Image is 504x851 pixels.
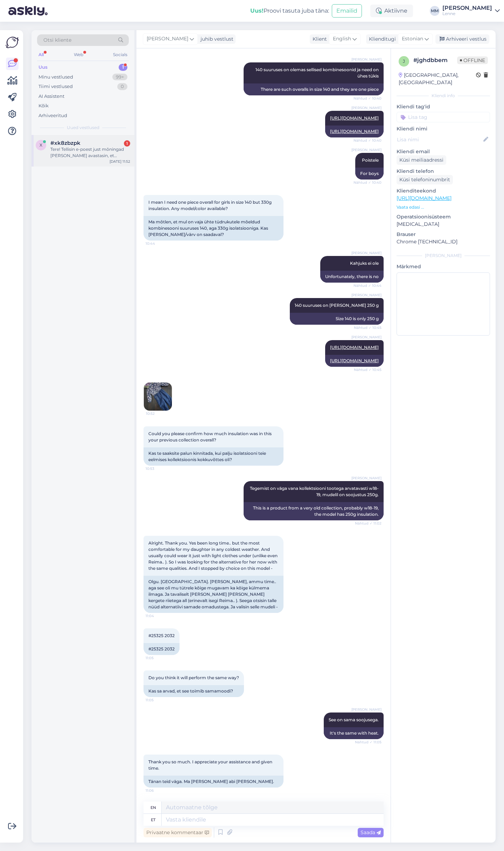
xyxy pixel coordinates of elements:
[351,147,381,153] span: [PERSON_NAME]
[330,345,379,350] a: [URL][DOMAIN_NAME]
[351,335,381,340] span: [PERSON_NAME]
[355,739,381,745] span: Nähtud ✓ 11:05
[354,325,381,330] span: Nähtud ✓ 10:45
[362,157,379,163] span: Poistele
[330,358,379,363] a: [URL][DOMAIN_NAME]
[38,112,67,119] div: Arhiveeritud
[38,93,64,100] div: AI Assistent
[351,292,381,298] span: [PERSON_NAME]
[148,540,279,571] span: Alright. Thank you. Yes been long time.. but the most comfortable for my daughter in any coldest ...
[146,697,172,703] span: 11:05
[397,103,490,110] p: Kliendi tag'id
[112,74,127,81] div: 99+
[146,655,172,661] span: 11:05
[150,802,156,813] div: en
[244,83,384,95] div: There are such overalls in size 140 and they are one piece
[353,96,381,101] span: Nähtud ✓ 10:40
[250,7,329,15] div: Proovi tasuta juba täna:
[329,717,379,722] span: See on sama soojusega.
[397,168,490,175] p: Kliendi telefon
[324,727,384,739] div: It's the same with heat.
[146,411,172,416] span: 10:52
[366,35,396,43] div: Klienditugi
[403,59,405,64] span: j
[402,35,423,43] span: Estonian
[146,613,172,619] span: 11:04
[397,204,490,210] p: Vaata edasi ...
[143,216,283,241] div: Ma mõtlen, et mul on vaja ühte tüdrukutele mõeldud kombinesooni suuruses 140, aga 330g isolatsioo...
[351,105,381,110] span: [PERSON_NAME]
[397,263,490,270] p: Märkmed
[430,6,440,16] div: MM
[67,124,99,131] span: Uued vestlused
[351,250,381,256] span: [PERSON_NAME]
[320,271,384,283] div: Unfortunately, there is no
[146,241,172,246] span: 10:44
[148,759,273,771] span: Thank you so much. I appreciate your assistance and given time.
[397,187,490,195] p: Klienditeekond
[124,140,130,147] div: 1
[351,57,381,62] span: [PERSON_NAME]
[143,643,180,655] div: #25325 2032
[148,675,239,680] span: Do you think it will perform the same way?
[397,195,451,201] a: [URL][DOMAIN_NAME]
[397,221,490,228] p: [MEDICAL_DATA]
[397,93,490,99] div: Kliendi info
[350,261,379,266] span: Kahjuks ei ole
[244,502,384,520] div: This is a product from a very old collection, probably w18-19, the model has 250g insulation.
[148,431,273,443] span: Could you please confirm how much insulation was in this your previous collection overall?
[399,72,476,86] div: [GEOGRAPHIC_DATA], [GEOGRAPHIC_DATA]
[38,74,73,81] div: Minu vestlused
[148,200,273,211] span: I mean I need one piece overall for girls in size 140 but 330g insulation. Any model/color availa...
[351,475,381,481] span: [PERSON_NAME]
[119,64,127,71] div: 1
[413,56,457,65] div: # jghdbbem
[112,50,129,59] div: Socials
[40,142,42,148] span: x
[147,35,188,43] span: [PERSON_NAME]
[146,466,172,471] span: 10:53
[38,83,73,90] div: Tiimi vestlused
[143,828,212,837] div: Privaatne kommentaar
[250,7,264,14] b: Uus!
[397,155,446,165] div: Küsi meiliaadressi
[43,36,71,44] span: Otsi kliente
[354,367,381,372] span: Nähtud ✓ 10:45
[332,4,362,18] button: Emailid
[353,180,381,185] span: Nähtud ✓ 10:40
[333,35,351,43] span: English
[117,83,127,90] div: 0
[457,56,488,64] span: Offline
[360,829,381,836] span: Saada
[6,36,19,49] img: Askly Logo
[37,50,45,59] div: All
[397,213,490,221] p: Operatsioonisüsteem
[442,11,492,16] div: Lenne
[330,115,379,121] a: [URL][DOMAIN_NAME]
[143,685,244,697] div: Kas sa arvad, et see toimib samamoodi?
[397,125,490,133] p: Kliendi nimi
[397,231,490,238] p: Brauser
[148,633,175,638] span: #25325 2032
[38,64,48,71] div: Uus
[144,383,172,411] img: Attachment
[442,5,492,11] div: [PERSON_NAME]
[151,814,155,826] div: et
[310,35,327,43] div: Klient
[355,168,384,180] div: For boys
[397,175,453,184] div: Küsi telefoninumbrit
[370,5,413,17] div: Aktiivne
[442,5,500,16] a: [PERSON_NAME]Lenne
[397,112,490,122] input: Lisa tag
[353,283,381,288] span: Nähtud ✓ 10:44
[397,148,490,155] p: Kliendi email
[397,252,490,259] div: [PERSON_NAME]
[143,776,283,788] div: Tänan teid väga. Ma [PERSON_NAME] abi [PERSON_NAME].
[397,238,490,245] p: Chrome [TECHNICAL_ID]
[295,303,379,308] span: 140 suuruses on [PERSON_NAME] 250 g
[355,521,381,526] span: Nähtud ✓ 11:02
[397,136,482,143] input: Lisa nimi
[435,34,489,44] div: Arhiveeri vestlus
[38,102,49,109] div: Kõik
[72,50,85,59] div: Web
